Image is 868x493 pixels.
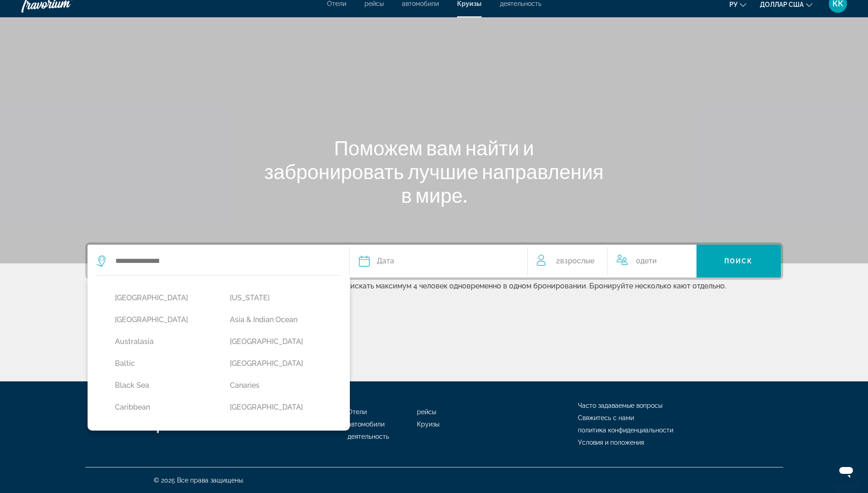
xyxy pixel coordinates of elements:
[417,408,436,416] a: рейсы
[528,245,696,277] button: Travelers: 2 adults, 0 children
[578,426,673,434] a: политика конфиденциальности
[377,255,394,267] span: Дата
[225,421,332,438] button: [GEOGRAPHIC_DATA]
[225,289,332,307] button: [US_STATE]
[640,257,657,265] span: Дети
[578,414,634,421] a: Свяжитесь с нами
[348,433,389,440] a: деятельность
[348,421,385,428] a: автомобили
[85,280,783,290] p: Для достижения наилучших результатов мы рекомендуем искать максимум 4 человек одновременно в одно...
[560,257,594,265] span: Взрослые
[729,1,738,8] font: ру
[417,421,439,428] a: Круизы
[110,421,217,438] button: [GEOGRAPHIC_DATA]
[724,257,753,265] span: Поиск
[110,377,217,394] button: Black Sea
[225,311,332,329] button: Asia & Indian Ocean
[110,355,217,372] button: Baltic
[225,377,332,394] button: Canaries
[110,399,217,416] button: Caribbean
[225,355,332,372] button: [GEOGRAPHIC_DATA]
[636,255,657,267] span: 0
[696,245,781,277] button: Поиск
[263,136,605,207] h1: Поможем вам найти и забронировать лучшие направления в мире.
[359,245,518,277] button: Дата
[110,289,217,307] button: [GEOGRAPHIC_DATA]
[154,477,244,484] font: © 2025 Все права защищены.
[578,439,644,446] a: Условия и положения
[556,255,594,267] span: 2
[225,399,332,416] button: [GEOGRAPHIC_DATA]
[88,245,781,277] div: Search widget
[110,311,217,329] button: [GEOGRAPHIC_DATA]
[110,333,217,350] button: Australasia
[225,333,332,350] button: [GEOGRAPHIC_DATA]
[578,402,662,409] a: Часто задаваемые вопросы
[832,457,861,486] iframe: Кнопка запуска окна обмена сообщениями
[348,408,367,416] a: Отели
[760,1,804,8] font: доллар США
